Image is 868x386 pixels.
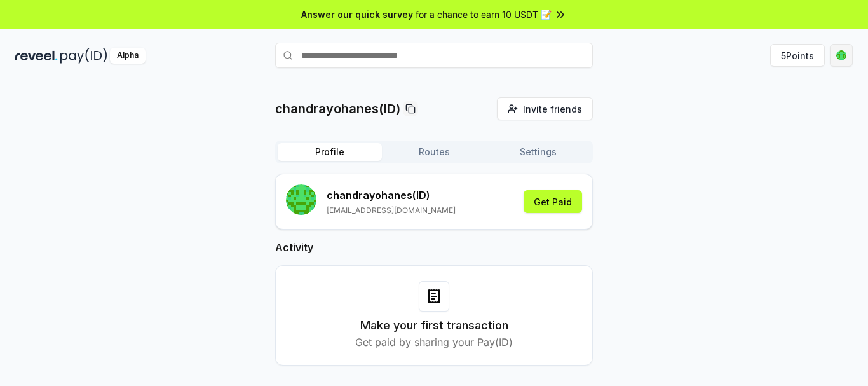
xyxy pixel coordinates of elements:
span: for a chance to earn 10 USDT 📝 [416,8,552,21]
p: [EMAIL_ADDRESS][DOMAIN_NAME] [327,205,456,216]
h3: Make your first transaction [360,317,508,334]
button: 5Points [770,44,825,67]
img: pay_id [60,48,107,64]
img: reveel_dark [15,48,58,64]
span: Answer our quick survey [301,8,413,21]
p: chandrayohanes (ID) [327,188,456,203]
p: chandrayohanes(ID) [275,100,400,118]
button: Profile [278,143,382,161]
span: Invite friends [523,102,582,116]
button: Get Paid [524,190,582,213]
button: Routes [382,143,486,161]
div: Alpha [110,48,146,64]
h2: Activity [275,240,593,255]
p: Get paid by sharing your Pay(ID) [355,334,513,350]
button: Invite friends [497,97,593,120]
button: Settings [486,143,590,161]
